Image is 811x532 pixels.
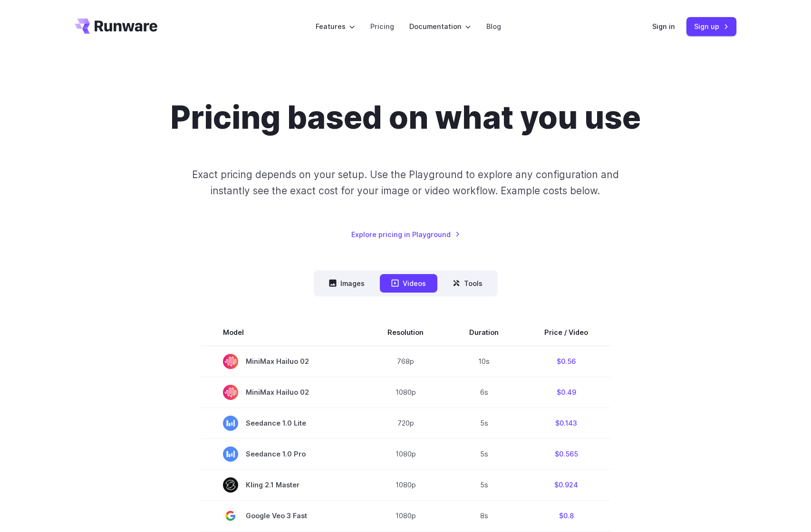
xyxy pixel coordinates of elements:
[223,446,342,462] span: Seedance 1.0 Pro
[446,501,521,532] td: 8s
[318,274,376,293] button: Images
[370,21,394,32] a: Pricing
[365,439,446,470] td: 1080p
[521,501,611,532] td: $0.8
[75,19,157,34] a: Go to /
[380,274,437,293] button: Videos
[200,319,365,346] th: Model
[365,377,446,408] td: 1080p
[521,377,611,408] td: $0.49
[521,319,611,346] th: Price / Video
[351,229,460,240] a: Explore pricing in Playground
[365,470,446,501] td: 1080p
[446,319,521,346] th: Duration
[446,377,521,408] td: 6s
[521,439,611,470] td: $0.565
[170,99,641,136] h1: Pricing based on what you use
[365,346,446,377] td: 768p
[446,408,521,439] td: 5s
[486,21,501,32] a: Blog
[223,477,342,493] span: Kling 2.1 Master
[223,508,342,523] span: Google Veo 3 Fast
[521,408,611,439] td: $0.143
[316,21,355,32] label: Features
[686,17,736,36] a: Sign up
[365,408,446,439] td: 720p
[521,346,611,377] td: $0.56
[365,501,446,532] td: 1080p
[365,319,446,346] th: Resolution
[652,21,675,32] a: Sign in
[409,21,471,32] label: Documentation
[223,354,342,369] span: MiniMax Hailuo 02
[446,470,521,501] td: 5s
[446,439,521,470] td: 5s
[223,416,342,431] span: Seedance 1.0 Lite
[521,470,611,501] td: $0.924
[441,274,494,293] button: Tools
[446,346,521,377] td: 10s
[174,167,637,199] p: Exact pricing depends on your setup. Use the Playground to explore any configuration and instantl...
[223,385,342,400] span: MiniMax Hailuo 02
